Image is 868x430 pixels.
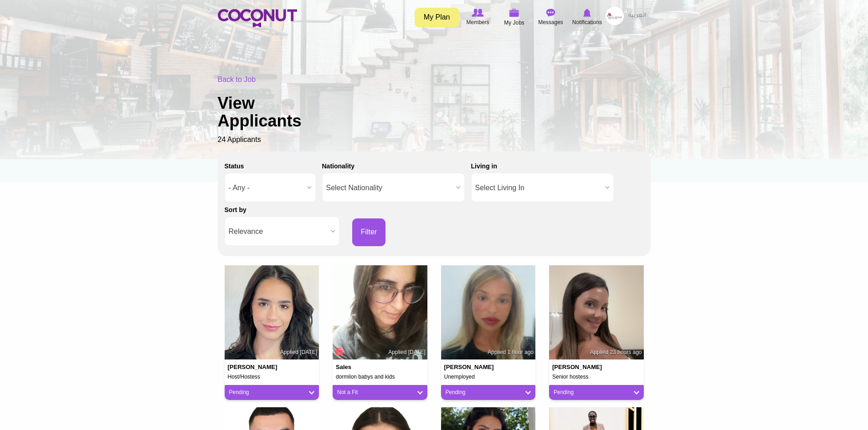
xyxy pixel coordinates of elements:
[441,265,536,360] img: Karima Saasougui's picture
[538,18,563,27] span: Messages
[509,9,519,17] img: My Jobs
[552,374,641,380] h5: Senior hostess
[549,265,644,360] img: Konstantina Samara's picture
[228,364,281,370] h4: [PERSON_NAME]
[337,389,423,396] a: Not a Fit
[322,162,355,171] label: Nationality
[225,205,247,214] label: Sort by
[444,374,533,380] h5: Unemployed
[533,7,569,28] a: Messages Messages
[218,75,651,145] div: 24 Applicants
[466,18,489,27] span: Members
[504,18,524,27] span: My Jobs
[218,9,297,27] img: Home
[552,364,605,370] h4: [PERSON_NAME]
[229,217,327,246] span: Relevance
[444,364,497,370] h4: [PERSON_NAME]
[334,347,343,356] span: Connect to Unlock the Profile
[225,162,244,171] label: Status
[546,9,555,17] img: Messages
[572,18,602,27] span: Notifications
[228,374,316,380] h5: Host/Hostess
[569,7,606,28] a: Notifications Notifications
[475,173,601,202] span: Select Living In
[326,173,452,202] span: Select Nationality
[225,265,319,360] img: Lorrani Julio's picture
[446,389,531,396] a: Pending
[472,9,483,17] img: Browse Members
[333,265,427,360] img: marina gonzalez's picture
[229,173,303,202] span: - Any -
[336,374,424,380] h5: dormilon babys and kids
[218,94,332,130] h1: View Applicants
[554,389,639,396] a: Pending
[624,7,651,25] a: العربية
[336,364,389,370] h4: Sales
[460,7,496,28] a: Browse Members Members
[218,76,256,83] a: Back to Job
[471,162,498,171] label: Living in
[415,8,459,27] a: My Plan
[496,7,533,28] a: My Jobs My Jobs
[229,389,315,396] a: Pending
[583,9,591,17] img: Notifications
[352,218,386,246] button: Filter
